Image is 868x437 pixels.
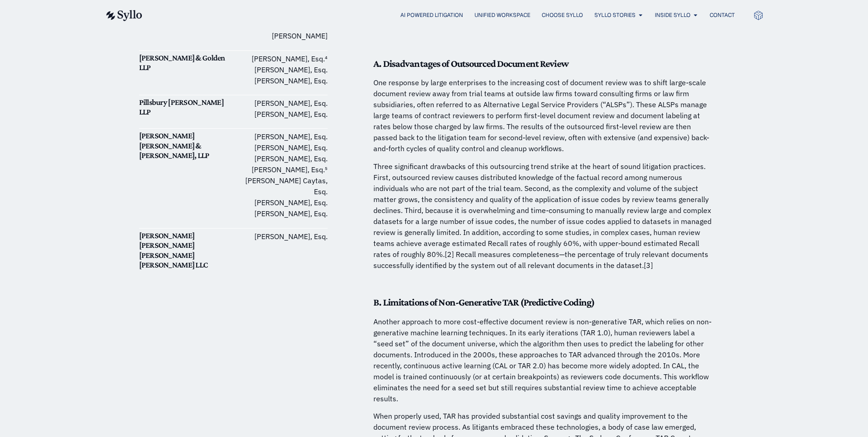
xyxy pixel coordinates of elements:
[373,316,712,404] p: Another approach to more cost-effective document review is non-generative TAR, which relies on no...
[373,161,712,271] p: Three significant drawbacks of this outsourcing trend strike at the heart of sound litigation pra...
[139,98,233,117] h6: Pillsbury [PERSON_NAME] LLP
[373,58,568,69] strong: A. Disadvantages of Outsourced Document Review
[373,296,594,308] strong: B. Limitations of Non-Generative TAR (Predictive Coding)
[710,11,735,19] a: Contact
[161,11,735,20] div: Menu Toggle
[594,11,636,19] a: Syllo Stories
[233,131,328,219] p: [PERSON_NAME], Esq. [PERSON_NAME], Esq. [PERSON_NAME], Esq. [PERSON_NAME], Esq.⁵ [PERSON_NAME] Ca...
[400,11,463,19] a: AI Powered Litigation
[542,11,583,19] a: Choose Syllo
[161,11,735,20] nav: Menu
[139,53,233,73] h6: [PERSON_NAME] & Golden LLP
[233,98,328,120] p: [PERSON_NAME], Esq. [PERSON_NAME], Esq.
[233,231,328,242] p: [PERSON_NAME], Esq.
[105,10,142,21] img: syllo
[474,11,530,19] a: Unified Workspace
[139,131,233,161] h6: [PERSON_NAME] [PERSON_NAME] & [PERSON_NAME], LLP
[139,231,233,270] h6: [PERSON_NAME] [PERSON_NAME] [PERSON_NAME] [PERSON_NAME] LLC
[233,53,328,86] p: [PERSON_NAME], Esq.⁴ [PERSON_NAME], Esq. [PERSON_NAME], Esq.
[655,11,690,19] a: Inside Syllo
[373,77,712,154] p: One response by large enterprises to the increasing cost of document review was to shift large-sc...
